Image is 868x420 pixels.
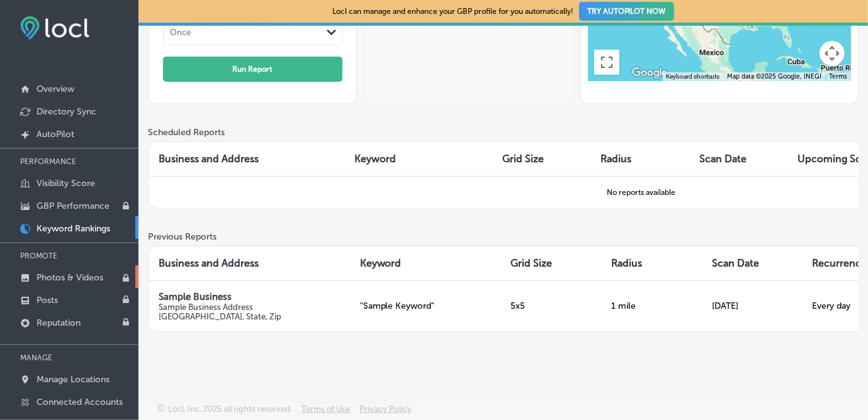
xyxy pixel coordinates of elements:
h3: Scheduled Reports [148,127,859,138]
td: [DATE] [702,280,803,331]
p: Sample Business [159,291,340,302]
p: Visibility Score [37,178,95,189]
th: Radius [590,142,689,176]
button: Keyboard shortcuts [666,72,720,81]
p: GBP Performance [37,201,110,211]
th: Keyword [350,246,501,280]
button: Run Report [163,57,342,82]
div: Once [170,28,191,38]
img: Google [629,65,670,81]
th: Grid Size [500,246,601,280]
h3: Previous Reports [148,231,859,242]
p: Locl, Inc. 2025 all rights reserved. [168,404,292,414]
th: Business and Address [149,246,350,280]
td: 1 mile [601,280,702,331]
img: fda3e92497d09a02dc62c9cd864e3231.png [20,16,89,40]
p: Reputation [37,318,81,328]
th: Radius [601,246,702,280]
th: Grid Size [492,142,590,176]
th: Business and Address [149,142,344,176]
th: Keyword [344,142,492,176]
p: Posts [37,295,58,306]
p: Connected Accounts [37,397,123,407]
p: Keyword Rankings [37,223,110,234]
a: Privacy Policy [359,404,412,420]
p: Overview [37,84,74,94]
p: Manage Locations [37,374,110,385]
p: Photos & Videos [37,272,103,283]
p: Directory Sync [37,106,96,117]
td: "Sample Keyword" [350,280,501,331]
p: AutoPilot [37,129,74,140]
button: Map camera controls [820,41,845,66]
p: Sample Business Address [GEOGRAPHIC_DATA], State, Zip [159,302,340,321]
a: Terms (opens in new tab) [830,73,847,80]
th: Scan Date [689,142,787,176]
td: 5x5 [500,280,601,331]
a: Terms of Use [302,404,350,420]
button: TRY AUTOPILOT NOW [579,2,674,21]
th: Scan Date [702,246,803,280]
button: Toggle fullscreen view [594,50,619,75]
span: Map data ©2025 Google, INEGI [728,73,822,80]
a: Open this area in Google Maps (opens a new window) [629,65,670,81]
